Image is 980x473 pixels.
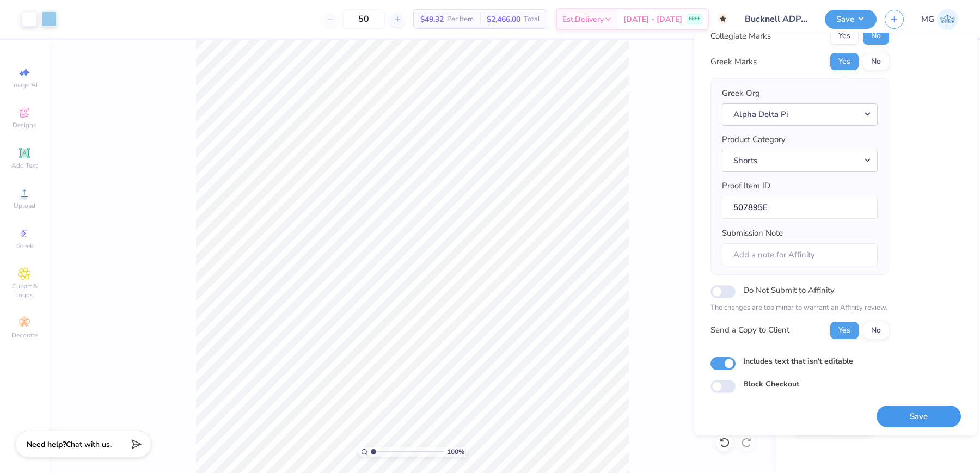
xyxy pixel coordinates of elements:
[447,447,464,457] span: 100 %
[722,149,878,171] button: Shorts
[722,227,783,239] label: Submission Note
[420,14,444,25] span: $49.32
[863,321,889,339] button: No
[722,243,878,266] input: Add a note for Affinity
[342,9,385,29] input: – –
[737,8,817,30] input: Untitled Design
[16,242,33,250] span: Greek
[937,9,958,30] img: Mary Grace
[11,331,38,340] span: Decorate
[825,10,877,29] button: Save
[710,303,889,314] p: The changes are too minor to warrant an Affinity review.
[921,13,934,26] span: MG
[722,180,770,192] label: Proof Item ID
[710,324,789,336] div: Send a Copy to Client
[877,405,961,427] button: Save
[743,378,799,389] label: Block Checkout
[5,282,44,299] span: Clipart & logos
[722,103,878,125] button: Alpha Delta Pi
[722,87,760,100] label: Greek Org
[12,81,38,89] span: Image AI
[14,201,35,210] span: Upload
[524,14,540,25] span: Total
[689,15,700,23] span: FREE
[830,321,859,339] button: Yes
[863,27,889,45] button: No
[710,55,757,67] div: Greek Marks
[830,27,859,45] button: Yes
[863,53,889,70] button: No
[722,133,786,146] label: Product Category
[623,14,682,25] span: [DATE] - [DATE]
[921,9,958,30] a: MG
[743,355,853,366] label: Includes text that isn't editable
[487,14,520,25] span: $2,466.00
[447,14,474,25] span: Per Item
[66,439,112,450] span: Chat with us.
[710,29,771,42] div: Collegiate Marks
[743,283,835,297] label: Do Not Submit to Affinity
[27,439,66,450] strong: Need help?
[562,14,604,25] span: Est. Delivery
[13,121,36,130] span: Designs
[11,161,38,170] span: Add Text
[830,53,859,70] button: Yes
